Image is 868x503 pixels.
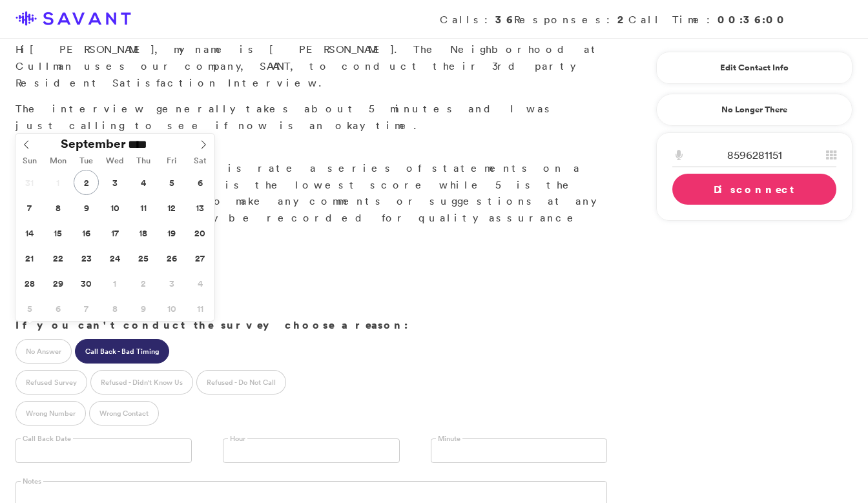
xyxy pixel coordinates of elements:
[72,157,101,165] span: Tue
[15,101,607,134] p: The interview generally takes about 5 minutes and I was just calling to see if now is an okay time.
[129,157,158,165] span: Thu
[130,296,156,321] span: October 9, 2025
[15,143,607,243] p: Great. What you'll do is rate a series of statements on a scale of 1 to 5. 1 is the lowest score ...
[101,157,129,165] span: Wed
[130,220,156,245] span: September 18, 2025
[672,57,836,78] a: Edit Contact Info
[45,296,70,321] span: October 6, 2025
[159,271,184,296] span: October 3, 2025
[21,477,43,486] label: Notes
[102,245,127,271] span: September 24, 2025
[130,195,156,220] span: September 11, 2025
[672,174,836,205] a: Disconnect
[187,245,212,271] span: September 27, 2025
[17,245,42,271] span: September 21, 2025
[45,170,70,195] span: September 1, 2025
[21,434,73,444] label: Call Back Date
[159,195,184,220] span: September 12, 2025
[45,220,70,245] span: September 15, 2025
[15,26,217,40] strong: When recipient responds:
[130,245,156,271] span: September 25, 2025
[187,220,212,245] span: September 20, 2025
[30,43,154,56] span: [PERSON_NAME]
[102,271,127,296] span: October 1, 2025
[130,170,156,195] span: September 4, 2025
[159,245,184,271] span: September 26, 2025
[130,271,156,296] span: October 2, 2025
[45,195,70,220] span: September 8, 2025
[17,296,42,321] span: October 5, 2025
[228,434,247,444] label: Hour
[126,138,172,151] input: Year
[158,157,186,165] span: Fri
[495,12,514,26] strong: 36
[718,12,788,26] strong: 00:36:00
[15,339,72,364] label: No Answer
[15,25,607,91] p: Hi , my name is [PERSON_NAME]. The Neighborhood at Cullman uses our company, SAVANT, to conduct t...
[89,401,159,426] label: Wrong Contact
[45,245,70,271] span: September 22, 2025
[102,296,127,321] span: October 8, 2025
[74,296,99,321] span: October 7, 2025
[187,271,212,296] span: October 4, 2025
[17,271,42,296] span: September 28, 2025
[90,370,193,395] label: Refused - Didn't Know Us
[15,401,86,426] label: Wrong Number
[17,170,42,195] span: August 31, 2025
[74,271,99,296] span: September 30, 2025
[186,157,214,165] span: Sat
[187,195,212,220] span: September 13, 2025
[15,370,87,395] label: Refused Survey
[15,318,408,332] strong: If you can't conduct the survey choose a reason:
[15,157,44,165] span: Sun
[45,271,70,296] span: September 29, 2025
[102,220,127,245] span: September 17, 2025
[74,220,99,245] span: September 16, 2025
[617,12,628,26] strong: 2
[656,94,852,126] a: No Longer There
[17,195,42,220] span: September 7, 2025
[436,434,462,444] label: Minute
[159,220,184,245] span: September 19, 2025
[75,339,169,364] label: Call Back - Bad Timing
[74,170,99,195] span: September 2, 2025
[159,170,184,195] span: September 5, 2025
[187,170,212,195] span: September 6, 2025
[102,170,127,195] span: September 3, 2025
[17,220,42,245] span: September 14, 2025
[44,157,72,165] span: Mon
[187,296,212,321] span: October 11, 2025
[74,245,99,271] span: September 23, 2025
[196,370,286,395] label: Refused - Do Not Call
[102,195,127,220] span: September 10, 2025
[74,195,99,220] span: September 9, 2025
[159,296,184,321] span: October 10, 2025
[61,138,126,150] span: September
